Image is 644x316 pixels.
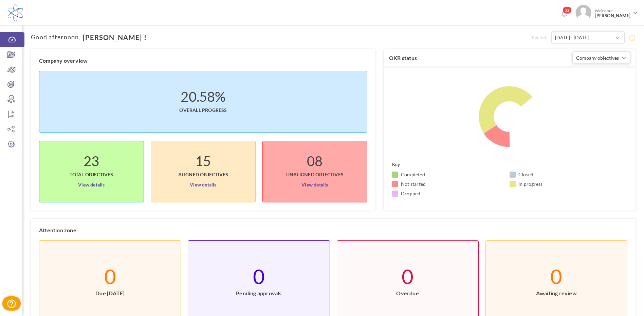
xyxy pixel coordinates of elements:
small: Not started [401,181,426,187]
span: [PERSON_NAME] ! [81,34,147,41]
label: 15 [195,158,211,164]
span: Total objectives [70,164,113,178]
small: Closed [518,171,533,178]
span: Company objectives [576,55,619,61]
label: Key [392,161,400,168]
span: Awaiting review [536,280,577,297]
label: 0 [104,273,116,280]
span: UnAligned Objectives [286,164,344,178]
label: 0 [253,273,265,280]
a: View details [190,178,216,189]
h1: , [31,34,532,41]
label: Attention zone [39,227,76,234]
label: 23 [84,158,99,164]
span: Welcome, [591,5,632,22]
a: View details [301,178,328,189]
a: Notifications [558,9,569,20]
img: Photo [575,5,591,21]
img: Logo [8,4,23,21]
label: 0 [402,273,413,280]
label: 0 [550,273,562,280]
span: 22 [563,6,572,14]
small: Completed [401,171,425,178]
span: Overall progress [179,100,227,114]
span: Aligned Objectives [178,164,228,178]
button: Company objectives [572,52,630,64]
label: OKR status [389,55,417,61]
span: [PERSON_NAME] [595,13,630,18]
label: 08 [307,158,323,164]
label: Company overview [39,57,88,64]
a: Photo Welcome,[PERSON_NAME] [573,2,641,22]
span: Period [532,34,550,41]
span: Pending approvals [236,280,281,297]
span: Good afternoon [31,34,79,41]
small: Dropped [401,190,420,197]
label: 20.58% [181,93,225,100]
small: In progress [518,181,542,187]
span: Overdue [396,280,419,297]
span: Due [DATE] [95,280,125,297]
a: View details [78,178,105,189]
